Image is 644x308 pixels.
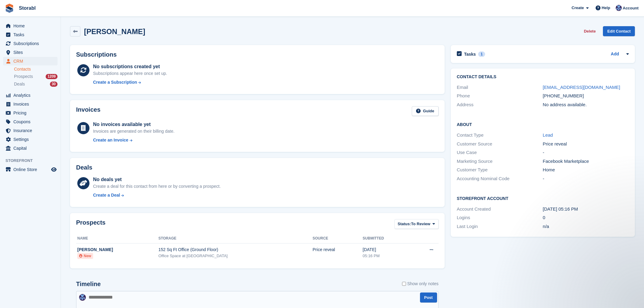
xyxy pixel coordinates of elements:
div: Customer Source [457,141,543,148]
div: No deals yet [93,176,221,183]
div: Home [543,166,629,173]
h2: Contact Details [457,75,629,79]
span: Analytics [13,91,50,100]
span: Subscriptions [13,39,50,48]
h2: About [457,121,629,127]
a: Edit Contact [603,26,635,36]
div: 1 [478,51,485,57]
div: Email [457,84,543,91]
div: Marketing Source [457,158,543,165]
div: 30 [50,82,58,87]
div: Invoices are generated on their billing date. [93,128,175,135]
div: [DATE] 05:16 PM [543,206,629,213]
h2: [PERSON_NAME] [84,27,145,36]
div: Create a Subscription [93,79,137,86]
h2: Timeline [76,281,101,288]
span: Invoices [13,100,50,108]
span: Create [572,5,584,11]
a: menu [3,91,58,100]
div: [DATE] [363,247,410,253]
span: Account [623,5,639,11]
a: menu [3,22,58,30]
div: Customer Type [457,166,543,173]
div: 1209 [46,74,58,79]
button: Delete [581,26,598,36]
a: menu [3,126,58,135]
div: Subscriptions appear here once set up. [93,70,167,77]
a: menu [3,109,58,117]
div: Price reveal [543,141,629,148]
h2: Subscriptions [76,51,439,58]
div: [PHONE_NUMBER] [543,93,629,100]
span: Deals [14,81,25,87]
div: 05:16 PM [363,253,410,259]
div: - [543,149,629,156]
div: No subscriptions created yet [93,63,167,70]
div: No invoices available yet [93,121,175,128]
img: Tegan Ewart [616,5,622,11]
div: Price reveal [313,247,363,253]
div: Facebook Marketplace [543,158,629,165]
button: Post [420,292,437,303]
h2: Deals [76,164,92,171]
div: Create a Deal [93,192,120,198]
h2: Prospects [76,219,106,230]
th: Storage [158,234,313,243]
a: menu [3,48,58,57]
a: menu [3,39,58,48]
span: Coupons [13,117,50,126]
span: Online Store [13,165,50,174]
div: - [543,175,629,182]
th: Name [76,234,158,243]
a: menu [3,117,58,126]
a: Prospects 1209 [14,73,58,80]
div: Accounting Nominal Code [457,175,543,182]
div: Create an Invoice [93,137,128,143]
div: Office Space at [GEOGRAPHIC_DATA] [158,253,313,259]
span: Settings [13,135,50,144]
a: menu [3,165,58,174]
a: Preview store [50,166,58,173]
a: Storabl [16,3,38,13]
span: To Review [411,221,430,227]
a: Add [611,51,619,58]
a: menu [3,30,58,39]
button: Status: To Review [394,219,439,229]
a: Deals 30 [14,81,58,87]
label: Show only notes [402,281,439,287]
a: menu [3,100,58,108]
span: Status: [398,221,411,227]
span: Pricing [13,109,50,117]
input: Show only notes [402,281,406,287]
span: Home [13,22,50,30]
a: Create a Subscription [93,79,167,86]
span: Prospects [14,74,33,79]
a: menu [3,144,58,152]
div: Phone [457,93,543,100]
div: n/a [543,223,629,230]
img: Tegan Ewart [79,294,86,301]
div: Address [457,101,543,108]
img: stora-icon-8386f47178a22dfd0bd8f6a31ec36ba5ce8667c1dd55bd0f319d3a0aa187defe.svg [5,4,14,13]
div: [PERSON_NAME] [77,247,158,253]
h2: Storefront Account [457,195,629,201]
span: Sites [13,48,50,57]
div: 152 Sq Ft Office (Ground Floor) [158,247,313,253]
a: Create an Invoice [93,137,175,143]
th: Source [313,234,363,243]
span: CRM [13,57,50,65]
div: Account Created [457,206,543,213]
span: Insurance [13,126,50,135]
th: Submitted [363,234,410,243]
li: New [77,253,93,259]
div: Contact Type [457,132,543,139]
h2: Invoices [76,106,100,116]
div: Last Login [457,223,543,230]
h2: Tasks [464,51,476,57]
span: Help [602,5,610,11]
a: [EMAIL_ADDRESS][DOMAIN_NAME] [543,85,620,90]
div: Use Case [457,149,543,156]
span: Storefront [5,158,61,164]
a: menu [3,57,58,65]
a: Create a Deal [93,192,221,198]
